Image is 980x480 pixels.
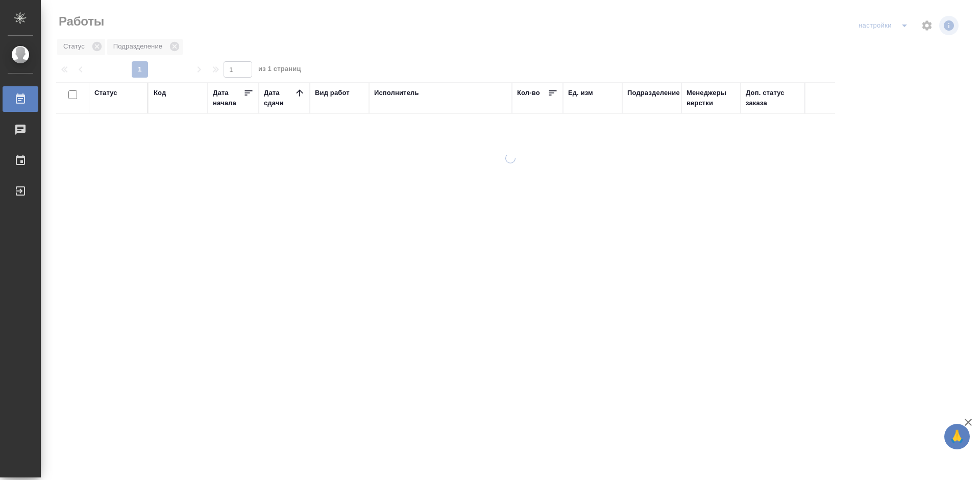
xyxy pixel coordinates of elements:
[687,88,736,108] div: Менеджеры верстки
[94,88,117,98] div: Статус
[746,88,799,108] div: Доп. статус заказа
[213,88,243,108] div: Дата начала
[627,88,680,98] div: Подразделение
[517,88,540,98] div: Кол-во
[315,88,350,98] div: Вид работ
[154,88,166,98] div: Код
[944,424,970,449] button: 🙏
[264,88,295,108] div: Дата сдачи
[948,426,966,447] span: 🙏
[374,88,419,98] div: Исполнитель
[568,88,593,98] div: Ед. изм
